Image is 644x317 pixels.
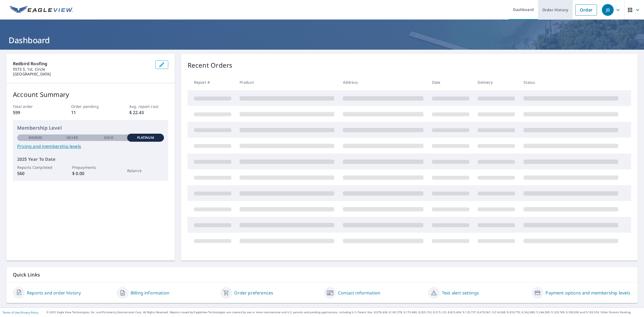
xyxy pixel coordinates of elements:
[104,135,113,140] p: Gold
[575,4,597,16] a: Order
[71,109,110,116] p: 11
[13,72,151,76] p: [GEOGRAPHIC_DATA]
[188,74,236,90] th: Report #
[10,6,73,14] img: EV Logo
[13,104,52,109] p: Total order
[17,165,54,170] p: Reports Completed
[46,310,641,314] p: © 2025 Eagle View Technologies, Inc. and Pictometry International Corp. All Rights Reserved. Repo...
[13,109,52,116] p: 599
[13,60,151,67] p: Redbird Roofing
[442,290,479,296] a: Text alert settings
[17,124,164,132] p: Membership Level
[235,74,339,90] th: Product
[6,35,638,46] h1: Dashboard
[17,156,164,162] p: 2025 Year To Date
[129,104,168,109] p: Avg. report cost
[72,165,109,170] p: Prepayments
[27,290,81,296] a: Reports and order history
[546,290,630,296] a: Payment options and membership levels
[13,67,151,72] p: 5573 S. 1st. Circle
[72,170,109,177] p: $ 0.00
[131,290,169,296] a: Billing information
[13,90,168,99] p: Account Summary
[67,135,78,140] p: Silver
[428,74,474,90] th: Date
[3,311,38,314] p: |
[338,290,380,296] a: Contact information
[137,135,154,140] p: Platinum
[519,74,623,90] th: Status
[188,60,233,70] p: Recent Orders
[127,168,164,173] p: Balance
[71,104,110,109] p: Order pending
[339,74,428,90] th: Address
[234,290,273,296] a: Order preferences
[473,74,519,90] th: Delivery
[17,170,54,177] p: 560
[13,271,631,278] p: Quick Links
[17,143,164,150] a: Pricing and membership levels
[129,109,168,116] p: $ 22.43
[21,311,38,314] a: Privacy Policy
[602,4,614,16] div: JB
[29,135,42,140] p: Bronze
[3,311,19,314] a: Terms of Use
